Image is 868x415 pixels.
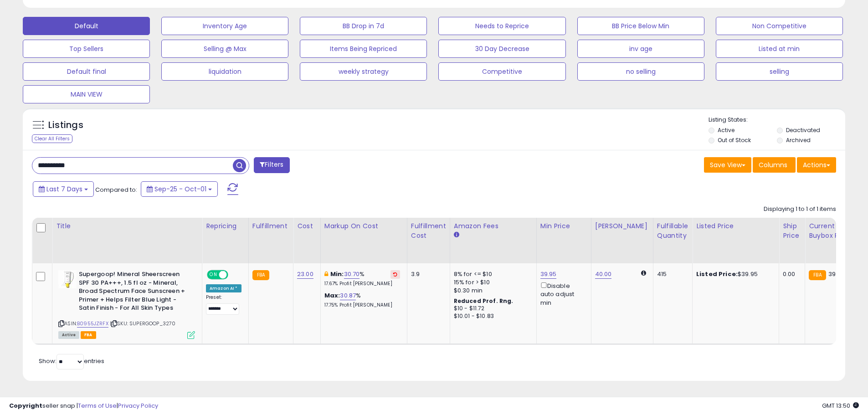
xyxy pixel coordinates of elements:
button: 30 Day Decrease [438,40,565,58]
span: ON [208,271,219,279]
button: Default [23,17,150,35]
button: selling [716,62,843,81]
th: The percentage added to the cost of goods (COGS) that forms the calculator for Min & Max prices. [320,218,407,263]
span: Compared to: [95,185,137,194]
label: Deactivated [786,126,820,134]
button: Needs to Reprice [438,17,565,35]
span: Columns [759,160,787,169]
button: Competitive [438,62,565,81]
p: 17.75% Profit [PERSON_NAME] [324,302,400,308]
div: $10.01 - $10.83 [454,313,529,320]
span: OFF [227,271,241,279]
a: Terms of Use [78,401,117,410]
button: Actions [797,157,836,173]
a: B0955JZRFX [77,320,108,328]
div: Amazon AI * [206,284,241,292]
button: weekly strategy [300,62,427,81]
div: % [324,270,400,287]
span: Sep-25 - Oct-01 [154,184,206,194]
button: BB Drop in 7d [300,17,427,35]
div: 8% for <= $10 [454,270,529,278]
a: 23.00 [297,270,313,279]
b: Listed Price: [696,270,738,278]
button: Save View [704,157,751,173]
b: Min: [330,270,344,278]
div: Fulfillment [252,221,289,231]
div: Repricing [206,221,245,231]
button: Non Competitive [716,17,843,35]
div: $0.30 min [454,287,529,295]
span: FBA [81,331,96,339]
div: Title [56,221,198,231]
b: Reduced Prof. Rng. [454,297,514,305]
button: Sep-25 - Oct-01 [141,181,218,197]
button: no selling [577,62,704,81]
b: Max: [324,291,340,300]
button: MAIN VIEW [23,85,150,103]
div: Fulfillment Cost [411,221,446,241]
button: Columns [753,157,796,173]
div: Ship Price [783,221,801,241]
img: 31mx7ccrm9L._SL40_.jpg [58,270,77,288]
span: Last 7 Days [46,184,82,194]
a: 30.70 [344,270,360,279]
div: 15% for > $10 [454,278,529,287]
button: Last 7 Days [33,181,94,197]
button: Default final [23,62,150,81]
h5: Listings [48,119,83,132]
button: Inventory Age [161,17,288,35]
div: Clear All Filters [32,134,72,143]
div: $39.95 [696,270,772,278]
small: FBA [809,270,826,280]
button: Selling @ Max [161,40,288,58]
div: Preset: [206,294,241,315]
button: Top Sellers [23,40,150,58]
div: Min Price [540,221,587,231]
small: Amazon Fees. [454,231,459,239]
a: 30.87 [340,291,356,300]
p: Listing States: [709,116,845,124]
label: Archived [786,136,811,144]
div: Markup on Cost [324,221,403,231]
span: 39.95 [828,270,845,278]
div: 415 [657,270,685,278]
a: Privacy Policy [118,401,158,410]
button: Items Being Repriced [300,40,427,58]
div: Displaying 1 to 1 of 1 items [764,205,836,214]
div: [PERSON_NAME] [595,221,649,231]
span: All listings currently available for purchase on Amazon [58,331,79,339]
button: BB Price Below Min [577,17,704,35]
div: % [324,292,400,308]
div: 3.9 [411,270,443,278]
button: liquidation [161,62,288,81]
button: Filters [254,157,289,173]
label: Out of Stock [718,136,751,144]
div: 0.00 [783,270,798,278]
span: | SKU: SUPERGOOP_3270 [110,320,176,327]
button: inv age [577,40,704,58]
div: Disable auto adjust min [540,281,584,307]
label: Active [718,126,734,134]
a: 40.00 [595,270,612,279]
strong: Copyright [9,401,42,410]
div: Fulfillable Quantity [657,221,688,241]
div: Amazon Fees [454,221,533,231]
p: 17.67% Profit [PERSON_NAME] [324,281,400,287]
b: Supergoop! Mineral Sheerscreen SPF 30 PA+++, 1.5 fl oz - Mineral, Broad Spectrum Face Sunscreen +... [79,270,190,315]
div: seller snap | | [9,402,158,410]
div: ASIN: [58,270,195,338]
a: 39.95 [540,270,557,279]
div: $10 - $11.72 [454,305,529,313]
span: Show: entries [39,357,104,365]
span: 2025-10-10 13:50 GMT [822,401,859,410]
div: Listed Price [696,221,775,231]
div: Current Buybox Price [809,221,856,241]
div: Cost [297,221,317,231]
small: FBA [252,270,269,280]
button: Listed at min [716,40,843,58]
